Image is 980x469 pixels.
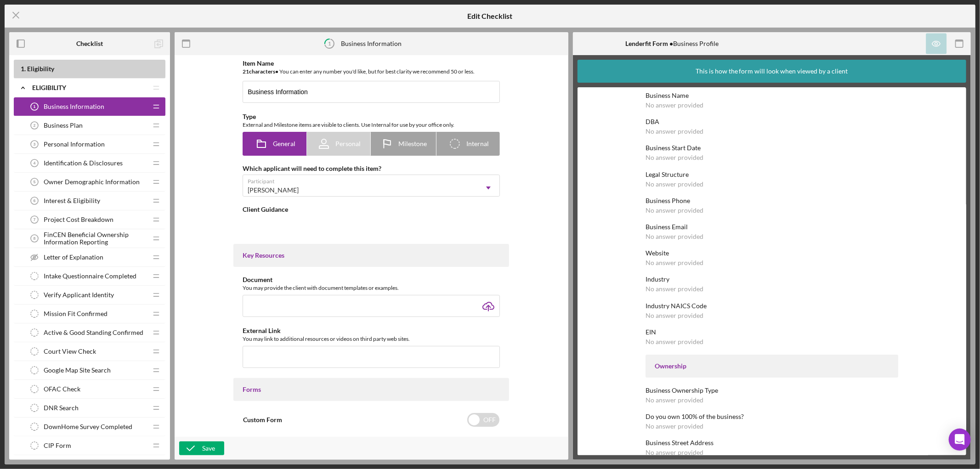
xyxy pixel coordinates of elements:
span: OFAC Check [44,385,80,393]
span: Google Map Site Search [44,367,111,374]
div: No answer provided [646,154,703,161]
div: Business Information [341,40,402,47]
div: DBA [646,118,898,125]
div: External and Milestone items are visible to clients. Use Internal for use by your office only. [243,120,500,130]
tspan: 4 [34,161,36,165]
div: Industry NAICS Code [646,302,898,310]
label: Custom Form [243,416,282,424]
div: No answer provided [646,312,703,319]
div: Client Guidance [243,206,500,213]
tspan: 6 [34,198,36,203]
b: Checklist [76,40,103,47]
div: Type [243,113,500,120]
span: DownHome Survey Completed [44,423,132,430]
div: Do you own 100% of the business? [646,413,898,420]
span: Personal [335,140,361,147]
span: Identification & Disclosures [44,159,123,167]
span: DNR Search [44,404,79,412]
span: General [273,140,295,147]
div: Business Email [646,223,898,231]
div: EIN [646,328,898,336]
div: No answer provided [646,423,703,430]
div: Save [202,441,215,455]
div: You can enter any number you'd like, but for best clarity we recommend 50 or less. [243,67,500,76]
tspan: 1 [328,40,331,46]
div: Item Name [243,60,500,67]
span: Mission Fit Confirmed [44,310,108,317]
span: Business Plan [44,122,83,129]
tspan: 5 [34,180,36,184]
span: 1 . [21,65,26,73]
span: Interest & Eligibility [44,197,100,204]
span: FinCEN Beneficial Ownership Information Reporting [44,231,147,246]
tspan: 7 [34,217,36,222]
div: Business Phone [646,197,898,204]
span: Business Information [44,103,104,110]
div: No answer provided [646,396,703,404]
div: No answer provided [646,181,703,188]
div: Website [646,249,898,257]
div: Business Street Address [646,439,898,446]
span: Court View Check [44,348,96,355]
div: Open Intercom Messenger [949,429,971,451]
div: No answer provided [646,285,703,293]
div: Forms [243,386,500,393]
span: Intake Questionnaire Completed [44,272,136,280]
span: Eligibility [27,65,54,73]
div: Which applicant will need to complete this item? [243,165,500,172]
div: Legal Structure [646,171,898,178]
div: Business Profile [626,40,719,47]
div: You may link to additional resources or videos on third party web sites. [243,334,500,344]
div: No answer provided [646,259,703,266]
div: No answer provided [646,207,703,214]
b: 21 character s • [243,68,278,75]
h5: Edit Checklist [467,12,512,20]
div: [PERSON_NAME] [248,186,299,194]
div: Key Resources [243,252,500,259]
div: No answer provided [646,128,703,135]
div: No answer provided [646,449,703,456]
tspan: 1 [34,104,36,109]
div: Business Start Date [646,144,898,152]
tspan: 8 [34,236,36,241]
span: Active & Good Standing Confirmed [44,329,143,336]
div: No answer provided [646,102,703,109]
span: CIP Form [44,442,71,449]
div: No answer provided [646,338,703,345]
div: You may provide the client with document templates or examples. [243,283,500,293]
span: Verify Applicant Identity [44,291,114,299]
div: Business Ownership Type [646,387,898,394]
span: Milestone [398,140,427,147]
div: This is how the form will look when viewed by a client [696,60,848,83]
span: Letter of Explanation [44,254,103,261]
span: Internal [466,140,489,147]
tspan: 3 [34,142,36,147]
span: Owner Demographic Information [44,178,140,186]
div: Ownership [655,362,889,370]
tspan: 2 [34,123,36,128]
div: External Link [243,327,500,334]
button: Save [179,441,224,455]
div: Eligibility [32,84,147,91]
div: No answer provided [646,233,703,240]
span: Project Cost Breakdown [44,216,113,223]
div: Industry [646,276,898,283]
span: Personal Information [44,141,105,148]
div: Business Name [646,92,898,99]
div: Document [243,276,500,283]
b: Lenderfit Form • [626,40,674,47]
